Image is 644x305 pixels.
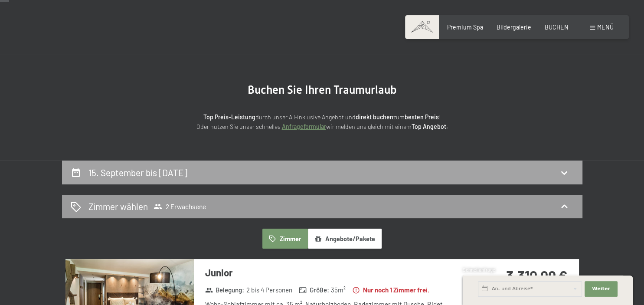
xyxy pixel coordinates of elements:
button: Weiter [585,281,618,297]
span: 2 Erwachsene [154,202,206,211]
span: 35 m² [331,285,346,295]
span: Menü [597,23,614,31]
button: Zimmer [262,229,307,249]
button: Angebote/Pakete [308,229,382,249]
strong: Top Angebot. [412,123,448,130]
a: Bildergalerie [497,23,531,31]
p: durch unser All-inklusive Angebot und zum ! Oder nutzen Sie unser schnelles wir melden uns gleich... [131,112,513,132]
span: 2 bis 4 Personen [246,285,292,295]
strong: Nur noch 1 Zimmer frei. [352,285,429,295]
strong: besten Preis [405,113,439,121]
strong: Top Preis-Leistung [203,113,255,121]
a: Premium Spa [447,23,483,31]
a: Anfrageformular [282,123,326,130]
a: BUCHEN [545,23,569,31]
h2: 15. September bis [DATE] [88,167,187,178]
h2: Zimmer wählen [88,200,148,213]
strong: Größe : [299,285,329,295]
span: Buchen Sie Ihren Traumurlaub [248,83,397,96]
strong: Belegung : [205,285,245,295]
span: Schnellanfrage [463,267,495,272]
strong: direkt buchen [356,113,393,121]
span: Weiter [592,285,610,292]
h3: Junior [205,266,463,279]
